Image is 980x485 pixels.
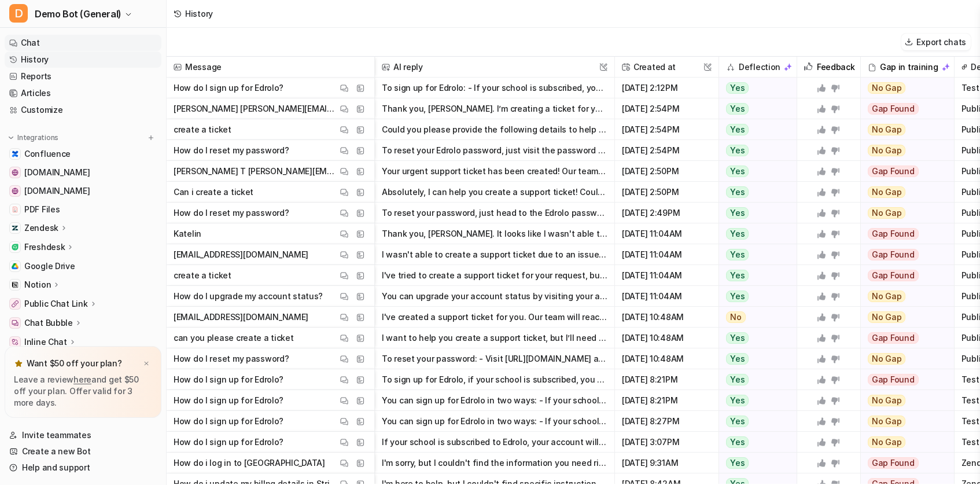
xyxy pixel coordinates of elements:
button: Gap Found [861,265,946,286]
span: [DATE] 8:21PM [620,369,714,390]
button: Yes [719,223,790,244]
img: Zendesk [12,225,19,232]
p: [EMAIL_ADDRESS][DOMAIN_NAME] [174,244,308,265]
p: create a ticket [174,119,231,140]
span: No Gap [868,207,906,219]
span: [DATE] 2:54PM [620,140,714,161]
img: star [14,359,23,368]
p: Can i create a ticket [174,182,253,203]
span: Gap Found [868,249,919,260]
button: I'm sorry, but I couldn't find the information you need right now. Could you please provide a bit... [382,453,607,473]
button: Gap Found [861,328,946,348]
button: Yes [719,265,790,286]
span: Gap Found [868,374,919,385]
img: Inline Chat [12,339,19,346]
span: Yes [726,291,749,302]
span: Yes [726,270,749,281]
span: Yes [726,374,749,385]
button: Export chats [901,34,971,50]
img: www.atlassian.com [12,169,19,176]
button: Gap Found [861,98,946,119]
button: Thank you, [PERSON_NAME]. I’m creating a ticket for your urgent password reset request. You’ll re... [382,98,607,119]
span: Yes [726,103,749,115]
span: [DATE] 10:48AM [620,328,714,348]
span: Yes [726,207,749,219]
span: Yes [726,124,749,135]
span: [DATE] 10:48AM [620,307,714,328]
button: No Gap [861,432,946,453]
span: Yes [726,353,749,365]
p: Want $50 off your plan? [27,358,122,369]
button: I want to help you create a support ticket, but I’ll need your email address to get started. Coul... [382,328,607,348]
span: [DATE] 2:54PM [620,119,714,140]
button: Yes [719,390,790,411]
button: Yes [719,161,790,182]
span: [DATE] 11:04AM [620,265,714,286]
span: Gap Found [868,228,919,240]
button: No Gap [861,348,946,369]
span: [DATE] 2:50PM [620,161,714,182]
p: How do I sign up for Edrolo? [174,432,283,453]
span: Google Drive [24,260,75,272]
p: Integrations [17,133,58,142]
span: [DATE] 8:27PM [620,411,714,432]
p: How do I reset my password? [174,203,289,223]
a: www.airbnb.com[DOMAIN_NAME] [5,183,161,199]
p: How do I upgrade my account status? [174,286,323,307]
button: No Gap [861,203,946,223]
button: Yes [719,203,790,223]
a: Articles [5,85,161,101]
span: [DATE] 8:21PM [620,390,714,411]
button: Gap Found [861,244,946,265]
a: Create a new Bot [5,443,161,460]
a: www.atlassian.com[DOMAIN_NAME] [5,164,161,181]
span: Message [171,57,370,78]
span: AI reply [380,57,610,78]
button: Yes [719,98,790,119]
a: Help and support [5,460,161,476]
button: No Gap [861,182,946,203]
span: No [726,311,746,323]
button: No Gap [861,119,946,140]
p: Leave a review and get $50 off your plan. Offer valid for 3 more days. [14,374,152,409]
button: Yes [719,286,790,307]
button: To reset your password: - Visit [URL][DOMAIN_NAME] and enter the email linked to your Edrolo acco... [382,348,607,369]
p: Notion [24,279,51,291]
span: [DATE] 2:54PM [620,98,714,119]
a: Chat [5,35,161,51]
a: ConfluenceConfluence [5,146,161,162]
a: Customize [5,102,161,118]
span: Gap Found [868,166,919,177]
span: D [9,4,28,23]
span: Yes [726,436,749,448]
button: Yes [719,432,790,453]
span: Gap Found [868,103,919,115]
span: No Gap [868,416,906,427]
span: Yes [726,457,749,469]
img: menu_add.svg [147,134,155,142]
span: Yes [726,186,749,198]
span: Demo Bot (General) [35,6,121,22]
button: Could you please provide the following details to help me create your ticket: 1. Your full name 2... [382,119,607,140]
img: PDF Files [12,206,19,213]
span: No Gap [868,311,906,323]
span: [DATE] 3:07PM [620,432,714,453]
p: Freshdesk [24,241,65,253]
span: No Gap [868,186,906,198]
span: Yes [726,416,749,427]
button: Yes [719,453,790,473]
a: Reports [5,68,161,84]
span: No Gap [868,82,906,94]
span: No Gap [868,124,906,135]
p: [EMAIL_ADDRESS][DOMAIN_NAME] [174,307,308,328]
button: No [719,307,790,328]
a: PDF FilesPDF Files [5,201,161,218]
p: Katelin [174,223,201,244]
a: Invite teammates [5,427,161,443]
span: [DATE] 9:31AM [620,453,714,473]
p: create a ticket [174,265,231,286]
span: Yes [726,395,749,406]
button: To sign up for Edrolo: - If your school is subscribed, you can activate your account by following... [382,78,607,98]
span: Confluence [24,148,71,160]
button: No Gap [861,78,946,98]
